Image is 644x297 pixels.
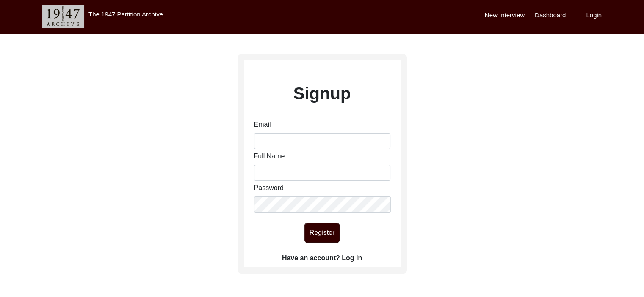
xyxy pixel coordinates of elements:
label: Signup [293,81,351,106]
label: Login [586,11,602,20]
button: Register [304,223,340,243]
label: Password [254,183,284,193]
label: Dashboard [535,11,566,20]
label: Have an account? Log In [282,253,362,263]
label: Full Name [254,151,285,161]
label: New Interview [485,11,525,20]
label: Email [254,120,271,130]
img: header-logo.png [42,5,84,28]
label: The 1947 Partition Archive [88,11,163,18]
